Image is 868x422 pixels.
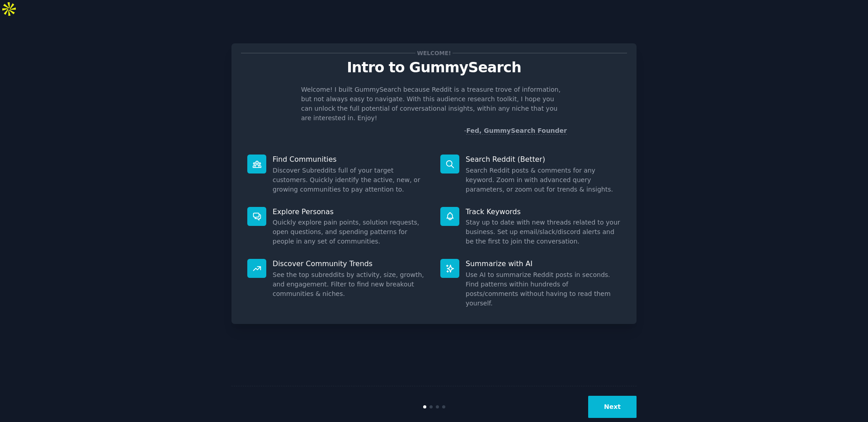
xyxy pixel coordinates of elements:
span: Welcome! [415,48,453,58]
p: Welcome! I built GummySearch because Reddit is a treasure trove of information, but not always ea... [301,85,567,123]
p: Discover Community Trends [273,259,428,268]
p: Track Keywords [466,207,621,216]
dd: See the top subreddits by activity, size, growth, and engagement. Filter to find new breakout com... [273,270,428,299]
p: Explore Personas [273,207,428,216]
dd: Quickly explore pain points, solution requests, open questions, and spending patterns for people ... [273,218,428,246]
a: Fed, GummySearch Founder [466,127,567,135]
p: Intro to GummySearch [241,60,627,75]
div: - [464,126,567,136]
dd: Search Reddit posts & comments for any keyword. Zoom in with advanced query parameters, or zoom o... [466,166,621,194]
dd: Stay up to date with new threads related to your business. Set up email/slack/discord alerts and ... [466,218,621,246]
dd: Discover Subreddits full of your target customers. Quickly identify the active, new, or growing c... [273,166,428,194]
p: Find Communities [273,155,428,164]
p: Summarize with AI [466,259,621,268]
button: Next [588,396,637,418]
p: Search Reddit (Better) [466,155,621,164]
dd: Use AI to summarize Reddit posts in seconds. Find patterns within hundreds of posts/comments with... [466,270,621,308]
